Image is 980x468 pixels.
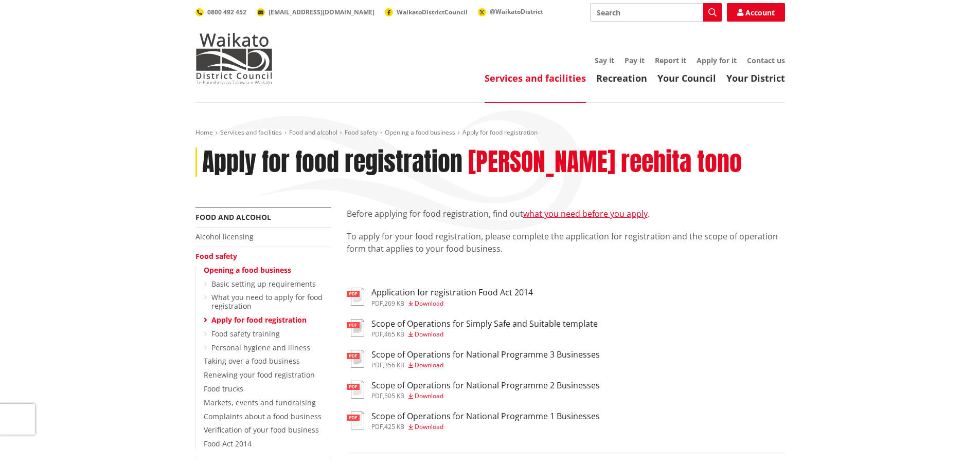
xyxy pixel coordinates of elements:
a: Personal hygiene and illness [211,343,310,352]
a: Taking over a food business [204,356,300,366]
a: Food and alcohol [195,212,271,222]
div: , [371,362,600,368]
h2: [PERSON_NAME] reehita tono [468,147,742,177]
span: Download [415,330,443,339]
h3: Application for registration Food Act 2014 [371,288,533,297]
img: document-pdf.svg [347,381,364,399]
a: Markets, events and fundraising [204,398,316,407]
a: Renewing your food registration [204,370,315,380]
a: what you need before you apply [523,208,648,219]
div: , [371,331,598,338]
span: Download [415,391,443,400]
a: Alcohol licensing [195,232,254,241]
span: pdf [371,330,383,339]
img: document-pdf.svg [347,319,364,337]
a: Application for registration Food Act 2014 pdf,269 KB Download [347,288,533,306]
span: Download [415,361,443,369]
span: pdf [371,391,383,400]
img: document-pdf.svg [347,288,364,306]
a: Verification of your food business [204,425,319,435]
span: 356 KB [384,361,404,369]
a: Food and alcohol [289,128,337,137]
a: What you need to apply for food registration [211,292,323,311]
a: Account [727,3,785,22]
p: Before applying for food registration, find out . [347,208,785,220]
span: pdf [371,422,383,431]
a: Scope of Operations for Simply Safe and Suitable template pdf,465 KB Download [347,319,598,338]
a: 0800 492 452 [195,8,246,16]
span: Download [415,422,443,431]
a: WaikatoDistrictCouncil [385,8,468,16]
span: Download [415,299,443,308]
h3: Scope of Operations for National Programme 2 Businesses [371,381,600,390]
a: Complaints about a food business [204,411,322,421]
input: Search input [590,3,722,22]
a: Home [195,128,213,137]
span: 269 KB [384,299,404,308]
a: Pay it [625,55,645,65]
img: Waikato District Council - Te Kaunihera aa Takiwaa o Waikato [195,33,273,84]
img: document-pdf.svg [347,411,364,429]
h3: Scope of Operations for National Programme 3 Businesses [371,350,600,360]
span: 0800 492 452 [207,8,246,16]
img: document-pdf.svg [347,350,364,368]
a: Food safety [345,128,378,137]
a: Opening a food business [204,265,291,275]
a: Services and facilities [220,128,282,137]
span: [EMAIL_ADDRESS][DOMAIN_NAME] [269,8,375,16]
h3: Scope of Operations for National Programme 1 Businesses [371,411,600,421]
span: 465 KB [384,330,404,339]
a: Report it [655,55,686,65]
span: pdf [371,299,383,308]
div: , [371,424,600,430]
a: Food Act 2014 [204,439,252,448]
a: Opening a food business [385,128,455,137]
a: Scope of Operations for National Programme 3 Businesses pdf,356 KB Download [347,350,600,368]
span: pdf [371,361,383,369]
a: Your Council [657,72,716,84]
a: Services and facilities [485,72,586,84]
a: Apply for food registration [211,315,307,325]
span: WaikatoDistrictCouncil [397,8,468,16]
span: 505 KB [384,391,404,400]
span: Apply for food registration [462,128,538,137]
h3: Scope of Operations for Simply Safe and Suitable template [371,319,598,329]
a: Apply for it [697,55,737,65]
a: Your District [726,72,785,84]
span: 425 KB [384,422,404,431]
p: To apply for your food registration, please complete the application for registration and the sco... [347,230,785,255]
a: @WaikatoDistrict [478,7,543,16]
a: Scope of Operations for National Programme 2 Businesses pdf,505 KB Download [347,381,600,399]
span: @WaikatoDistrict [490,7,543,16]
a: Food trucks [204,384,243,394]
nav: breadcrumb [195,128,785,137]
a: Basic setting up requirements [211,279,316,289]
a: Scope of Operations for National Programme 1 Businesses pdf,425 KB Download [347,411,600,430]
a: Food safety [195,251,237,261]
div: , [371,393,600,399]
h1: Apply for food registration [202,147,462,177]
a: Food safety training [211,329,280,339]
a: Contact us [747,55,785,65]
a: Recreation [596,72,647,84]
a: Say it [595,55,614,65]
div: , [371,301,533,307]
a: [EMAIL_ADDRESS][DOMAIN_NAME] [257,8,375,16]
